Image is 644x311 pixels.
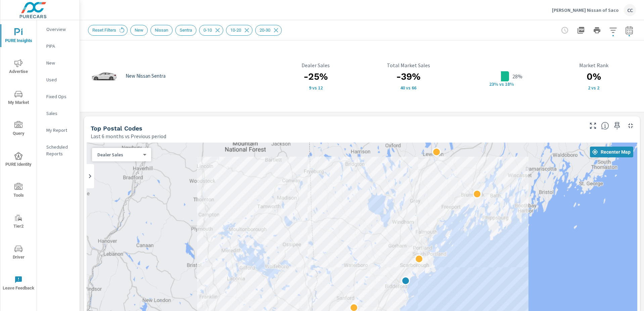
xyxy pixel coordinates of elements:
[512,72,522,80] p: 28%
[2,28,35,45] span: PURE Insights
[588,120,598,131] button: Make Fullscreen
[502,81,518,87] p: s 18%
[612,120,623,131] span: Save this to your personalized report
[273,71,358,82] h3: -25%
[46,26,74,33] p: Overview
[91,125,142,132] h5: Top Postal Codes
[88,28,120,33] span: Reset Filters
[2,90,35,107] span: My Market
[199,28,216,33] span: 0-10
[126,73,166,79] p: New Nissan Sentra
[46,60,74,66] p: New
[37,125,80,135] div: My Report
[606,24,620,37] button: Apply Filters
[625,120,636,131] button: Minimize Widget
[2,276,35,292] span: Leave Feedback
[46,93,74,100] p: Fixed Ops
[2,214,35,230] span: Tier2
[552,7,618,13] p: [PERSON_NAME] Nissan of Saco
[624,4,636,16] div: CC
[2,59,35,76] span: Advertise
[226,28,245,33] span: 10-20
[37,108,80,118] div: Sales
[366,62,451,68] p: Total Market Sales
[623,24,636,37] button: Select Date Range
[37,24,80,34] div: Overview
[551,85,636,90] p: 2 vs 2
[199,25,223,36] div: 0-10
[37,41,80,51] div: PIPA
[601,122,609,130] span: Find the biggest opportunities in your market for your inventory. Understand by postal code where...
[273,85,358,90] p: 9 vs 12
[551,71,636,82] h3: 0%
[2,245,35,261] span: Driver
[366,71,451,82] h3: -39%
[551,62,636,68] p: Market Rank
[46,144,74,157] p: Scheduled Reports
[226,25,252,36] div: 10-20
[37,91,80,102] div: Fixed Ops
[2,121,35,138] span: Query
[91,132,166,140] p: Last 6 months vs Previous period
[37,142,80,159] div: Scheduled Reports
[366,85,451,90] p: 40 vs 66
[91,66,118,86] img: glamour
[0,20,37,299] div: nav menu
[37,58,80,68] div: New
[176,28,196,33] span: Sentra
[273,62,358,68] p: Dealer Sales
[46,127,74,133] p: My Report
[151,28,172,33] span: Nissan
[46,110,74,117] p: Sales
[97,152,140,158] p: Dealer Sales
[256,28,274,33] span: 20-30
[88,25,128,36] div: Reset Filters
[46,76,74,83] p: Used
[484,81,502,87] p: 23% v
[46,43,74,49] p: PIPA
[255,25,282,36] div: 20-30
[92,152,146,158] div: Dealer Sales
[590,147,633,157] button: Recenter Map
[574,24,588,37] button: "Export Report to PDF"
[590,24,604,37] button: Print Report
[593,149,631,155] span: Recenter Map
[131,28,147,33] span: New
[2,152,35,168] span: PURE Identity
[2,183,35,199] span: Tools
[37,75,80,85] div: Used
